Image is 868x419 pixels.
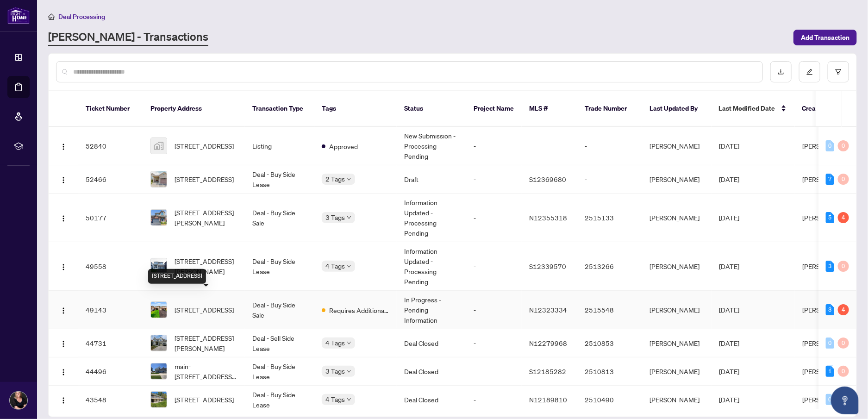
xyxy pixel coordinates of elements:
[56,172,71,187] button: Logo
[329,141,358,151] span: Approved
[719,213,739,222] span: [DATE]
[60,397,67,404] img: Logo
[397,329,466,357] td: Deal Closed
[7,7,30,24] img: logo
[60,215,67,222] img: Logo
[245,329,314,357] td: Deal - Sell Side Lease
[78,357,143,386] td: 44496
[799,61,820,82] button: edit
[826,338,834,349] div: 0
[60,369,67,376] img: Logo
[529,306,567,314] span: N12323334
[466,91,522,127] th: Project Name
[577,91,642,127] th: Trade Number
[719,367,739,375] span: [DATE]
[397,91,466,127] th: Status
[838,174,849,185] div: 0
[802,339,852,347] span: [PERSON_NAME]
[347,369,351,374] span: down
[642,165,712,194] td: [PERSON_NAME]
[466,165,522,194] td: -
[397,242,466,291] td: Information Updated - Processing Pending
[838,212,849,223] div: 4
[577,242,642,291] td: 2513266
[397,291,466,329] td: In Progress - Pending Information
[329,305,389,315] span: Requires Additional Docs
[466,357,522,386] td: -
[642,357,712,386] td: [PERSON_NAME]
[466,386,522,414] td: -
[577,194,642,242] td: 2515133
[802,262,852,270] span: [PERSON_NAME]
[151,138,167,154] img: thumbnail-img
[838,338,849,349] div: 0
[175,207,237,228] span: [STREET_ADDRESS][PERSON_NAME]
[325,394,345,405] span: 4 Tags
[175,256,237,276] span: [STREET_ADDRESS][PERSON_NAME]
[347,264,351,269] span: down
[48,13,55,20] span: home
[529,175,566,183] span: S12369680
[466,329,522,357] td: -
[151,258,167,274] img: thumbnail-img
[826,212,834,223] div: 5
[802,395,852,404] span: [PERSON_NAME]
[793,30,857,45] button: Add Transaction
[802,213,852,222] span: [PERSON_NAME]
[719,395,739,404] span: [DATE]
[529,367,566,375] span: S12185282
[151,210,167,225] img: thumbnail-img
[48,29,208,46] a: [PERSON_NAME] - Transactions
[151,363,167,379] img: thumbnail-img
[826,140,834,151] div: 0
[529,395,567,404] span: N12189810
[577,127,642,165] td: -
[347,341,351,345] span: down
[10,392,27,409] img: Profile Icon
[175,394,234,405] span: [STREET_ADDRESS]
[835,69,842,75] span: filter
[838,304,849,315] div: 4
[397,357,466,386] td: Deal Closed
[78,291,143,329] td: 49143
[712,91,795,127] th: Last Modified Date
[719,142,739,150] span: [DATE]
[175,305,234,315] span: [STREET_ADDRESS]
[466,291,522,329] td: -
[325,212,345,223] span: 3 Tags
[826,394,834,405] div: 0
[719,262,739,270] span: [DATE]
[58,13,105,21] span: Deal Processing
[802,175,852,183] span: [PERSON_NAME]
[642,127,712,165] td: [PERSON_NAME]
[56,336,71,350] button: Logo
[325,338,345,348] span: 4 Tags
[397,127,466,165] td: New Submission - Processing Pending
[642,91,712,127] th: Last Updated By
[245,127,314,165] td: Listing
[175,174,234,184] span: [STREET_ADDRESS]
[466,194,522,242] td: -
[466,127,522,165] td: -
[802,367,852,375] span: [PERSON_NAME]
[801,30,849,45] span: Add Transaction
[826,304,834,315] div: 3
[397,165,466,194] td: Draft
[78,329,143,357] td: 44731
[347,177,351,181] span: down
[245,386,314,414] td: Deal - Buy Side Lease
[78,386,143,414] td: 43548
[838,366,849,377] div: 0
[802,306,852,314] span: [PERSON_NAME]
[529,339,567,347] span: N12279968
[642,194,712,242] td: [PERSON_NAME]
[78,91,143,127] th: Ticket Number
[831,387,859,414] button: Open asap
[56,259,71,274] button: Logo
[60,143,67,150] img: Logo
[642,291,712,329] td: [PERSON_NAME]
[325,261,345,271] span: 4 Tags
[522,91,577,127] th: MLS #
[60,340,67,348] img: Logo
[245,165,314,194] td: Deal - Buy Side Lease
